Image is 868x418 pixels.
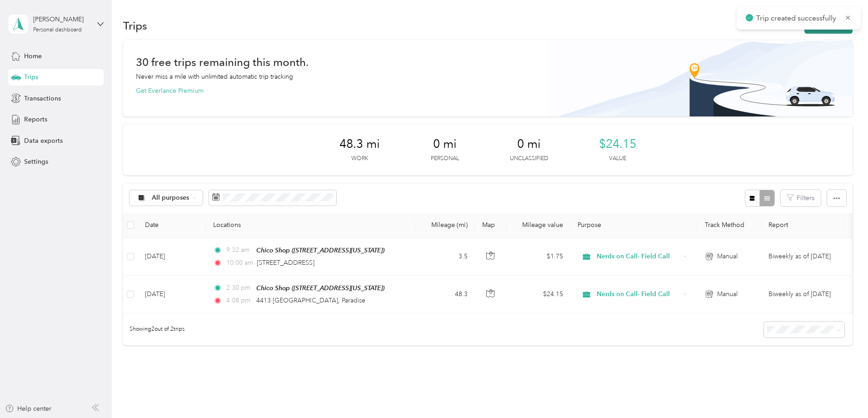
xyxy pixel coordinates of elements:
[24,136,63,146] span: Data exports
[24,94,61,103] span: Transactions
[136,57,309,67] h1: 30 free trips remaining this month.
[597,289,680,299] span: Nerds on Call- Field Call
[136,86,204,96] button: Get Everlance Premium
[226,245,252,255] span: 9:32 am
[257,259,314,267] span: [STREET_ADDRESS]
[507,213,570,238] th: Mileage value
[698,213,761,238] th: Track Method
[415,213,475,238] th: Mileage (mi)
[761,276,844,313] td: Biweekly as of September 22 2025
[609,155,626,163] p: Value
[817,367,868,418] iframe: Everlance-gr Chat Button Frame
[507,238,570,276] td: $1.75
[138,276,206,313] td: [DATE]
[123,21,147,30] h1: Trips
[570,213,698,238] th: Purpose
[415,238,475,276] td: 3.5
[33,27,82,33] div: Personal dashboard
[717,289,738,299] span: Manual
[123,325,185,333] span: Showing 2 out of 2 trips
[599,137,636,151] span: $24.15
[24,51,42,61] span: Home
[549,40,853,116] img: Banner
[33,15,90,24] div: [PERSON_NAME]
[138,238,206,276] td: [DATE]
[433,137,457,151] span: 0 mi
[136,72,293,81] p: Never miss a mile with unlimited automatic trip tracking
[24,115,47,124] span: Reports
[226,283,252,293] span: 2:30 pm
[256,247,384,254] span: Chico Shop ([STREET_ADDRESS][US_STATE])
[5,404,51,413] button: Help center
[431,155,459,163] p: Personal
[717,252,738,262] span: Manual
[256,284,384,292] span: Chico Shop ([STREET_ADDRESS][US_STATE])
[597,252,680,262] span: Nerds on Call- Field Call
[507,276,570,313] td: $24.15
[206,213,415,238] th: Locations
[152,195,190,201] span: All purposes
[475,213,507,238] th: Map
[24,72,38,82] span: Trips
[510,155,548,163] p: Unclassified
[761,213,844,238] th: Report
[256,297,365,304] span: 4413 [GEOGRAPHIC_DATA], Paradise
[226,296,252,306] span: 4:08 pm
[226,258,253,268] span: 10:00 am
[339,137,380,151] span: 48.3 mi
[756,13,838,24] p: Trip created successfully
[761,238,844,276] td: Biweekly as of September 22 2025
[415,276,475,313] td: 48.3
[24,157,48,166] span: Settings
[517,137,541,151] span: 0 mi
[781,190,821,206] button: Filters
[138,213,206,238] th: Date
[351,155,368,163] p: Work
